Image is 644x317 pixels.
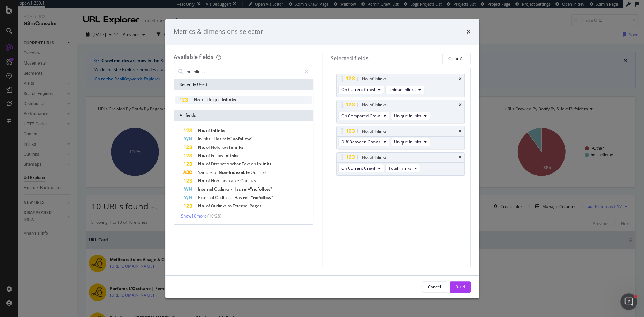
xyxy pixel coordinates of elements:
[211,203,228,209] span: Outlinks
[362,128,387,135] div: No. of Inlinks
[215,194,232,200] span: Outlinks
[442,53,471,64] button: Clear All
[174,110,313,121] div: All fields
[198,161,206,167] span: No.
[243,194,273,200] span: rel="nofollow"
[198,178,206,184] span: No.
[240,178,256,184] span: Outlinks
[338,164,384,172] button: On Current Crawl
[428,284,441,290] div: Cancel
[242,161,251,167] span: Text
[214,169,219,175] span: of
[219,169,251,175] span: Non-Indexable
[391,112,430,120] button: Unique Inlinks
[459,129,462,133] div: times
[336,126,465,149] div: No. of InlinkstimesDiff Between CrawlsUnique Inlinks
[455,284,465,290] div: Build
[229,144,243,150] span: Inlinks
[620,293,637,310] iframe: Intercom live chat
[338,112,389,120] button: On Compared Crawl
[211,136,214,142] span: -
[211,161,227,167] span: Distinct
[222,136,253,142] span: rel="nofollow"
[228,203,233,209] span: to
[338,138,389,146] button: Diff Between Crawls
[257,161,271,167] span: Inlinks
[198,127,206,133] span: No.
[233,186,242,192] span: Has
[336,74,465,97] div: No. of InlinkstimesOn Current CrawlUnique Inlinks
[448,56,465,61] div: Clear All
[206,178,211,184] span: of
[331,54,369,62] div: Selected fields
[214,136,222,142] span: Has
[211,178,240,184] span: Non-Indexable
[165,19,479,298] div: modal
[198,144,206,150] span: No.
[206,153,211,158] span: of
[388,87,416,93] span: Unique Inlinks
[336,100,465,123] div: No. of InlinkstimesOn Compared CrawlUnique Inlinks
[459,77,462,81] div: times
[391,138,430,146] button: Unique Inlinks
[222,97,236,103] span: Inlinks
[174,27,263,36] div: Metrics & dimensions selector
[338,86,384,94] button: On Current Crawl
[250,203,262,209] span: Pages
[459,103,462,107] div: times
[394,139,421,145] span: Unique Inlinks
[341,87,375,93] span: On Current Crawl
[450,281,471,293] button: Build
[227,161,242,167] span: Anchor
[206,203,211,209] span: of
[341,165,375,171] span: On Current Crawl
[467,27,471,36] div: times
[174,79,313,90] div: Recently Used
[206,161,211,167] span: of
[206,144,211,150] span: of
[194,97,202,103] span: No.
[233,203,250,209] span: External
[224,153,238,158] span: Inlinks
[362,102,387,109] div: No. of Inlinks
[174,53,213,61] div: Available fields
[388,165,411,171] span: Total Inlinks
[459,155,462,160] div: times
[202,97,207,103] span: of
[234,194,243,200] span: Has
[198,194,215,200] span: External
[422,281,447,293] button: Cancel
[385,164,420,172] button: Total Inlinks
[198,186,214,192] span: Internal
[198,153,206,158] span: No.
[362,75,387,82] div: No. of Inlinks
[198,136,211,142] span: Inlinks
[186,66,302,77] input: Search by field name
[251,161,257,167] span: on
[206,127,211,133] span: of
[211,144,229,150] span: Nofollow
[385,86,424,94] button: Unique Inlinks
[336,152,465,176] div: No. of InlinkstimesOn Current CrawlTotal Inlinks
[242,186,272,192] span: rel="nofollow"
[341,113,381,119] span: On Compared Crawl
[211,127,225,133] span: Inlinks
[207,213,221,219] span: ( 10 / 28 )
[231,186,233,192] span: -
[232,194,234,200] span: -
[341,139,381,145] span: Diff Between Crawls
[181,213,207,219] span: Show 10 more
[198,169,214,175] span: Sample
[251,169,266,175] span: Outlinks
[214,186,231,192] span: Outlinks
[207,97,222,103] span: Unique
[394,113,421,119] span: Unique Inlinks
[198,203,206,209] span: No.
[211,153,224,158] span: Follow
[362,154,387,161] div: No. of Inlinks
